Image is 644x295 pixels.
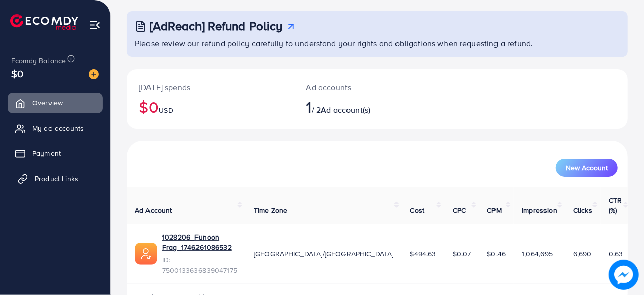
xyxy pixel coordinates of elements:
span: Ad Account [135,205,172,215]
span: 1,064,695 [522,249,553,259]
span: Clicks [573,205,592,215]
button: New Account [556,159,618,177]
span: 0.63 [609,249,623,259]
img: image [609,260,639,290]
span: Cost [410,205,425,215]
img: ic-ads-acc.e4c84228.svg [135,243,157,265]
a: Payment [8,143,103,163]
p: [DATE] spends [139,81,282,93]
h3: [AdReach] Refund Policy [150,19,283,33]
span: $494.63 [410,249,436,259]
span: Product Links [35,173,78,184]
h2: / 2 [306,97,407,116]
span: CPM [487,205,502,215]
span: USD [159,105,173,115]
img: menu [89,19,101,31]
span: 1 [306,95,312,119]
span: My ad accounts [32,123,84,133]
span: 6,690 [573,249,592,259]
a: Overview [8,93,103,113]
img: logo [10,14,78,30]
span: New Account [566,164,608,171]
a: 1028206_Funoon Frag_1746261086532 [162,232,237,253]
span: Ad account(s) [321,104,370,115]
p: Ad accounts [306,81,407,93]
span: $0 [11,66,23,81]
span: ID: 7500133636839047175 [162,255,237,275]
span: Overview [32,98,63,108]
img: image [89,69,99,79]
a: Product Links [8,168,103,189]
span: Time Zone [254,205,287,215]
a: My ad accounts [8,118,103,138]
span: [GEOGRAPHIC_DATA]/[GEOGRAPHIC_DATA] [254,249,394,259]
span: CPC [453,205,466,215]
span: Ecomdy Balance [11,55,66,66]
h2: $0 [139,97,282,116]
span: Payment [32,148,61,158]
span: $0.07 [453,249,471,259]
p: Please review our refund policy carefully to understand your rights and obligations when requesti... [135,37,622,49]
span: Impression [522,205,557,215]
span: CTR (%) [609,195,622,215]
span: $0.46 [487,249,506,259]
